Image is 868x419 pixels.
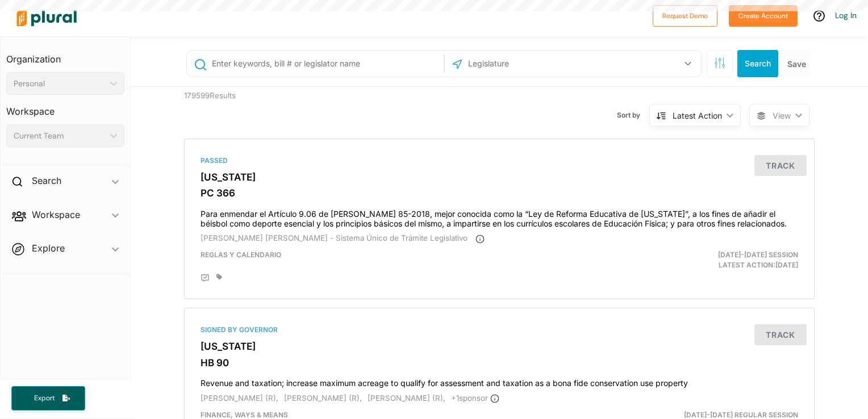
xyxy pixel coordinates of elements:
span: Sort by [617,110,649,120]
h3: Organization [6,43,124,68]
h3: PC 366 [201,187,798,199]
button: Track [754,324,807,345]
button: Export [11,386,85,410]
button: Request Demo [653,5,717,27]
span: [PERSON_NAME] [PERSON_NAME] - Sistema Único de Trámite Legislativo [201,233,468,242]
h3: [US_STATE] [201,341,798,352]
div: Signed by Governor [201,325,798,335]
a: Request Demo [653,9,717,21]
input: Legislature [467,53,589,74]
div: Latest Action [673,110,722,121]
button: Search [737,50,778,77]
div: Passed [201,156,798,166]
h3: HB 90 [201,357,798,368]
div: Add Position Statement [201,274,210,283]
div: Latest Action: [DATE] [602,250,807,270]
div: Add tags [216,274,222,280]
h3: [US_STATE] [201,171,798,183]
span: [DATE]-[DATE] Session [718,250,798,259]
span: Search Filters [714,57,725,67]
span: [PERSON_NAME] (R), [201,393,278,403]
span: [PERSON_NAME] (R), [368,393,445,403]
h4: Revenue and taxation; increase maximum acreage to qualify for assessment and taxation as a bona f... [201,373,798,388]
h2: Search [32,174,61,187]
h4: Para enmendar el Artículo 9.06 de [PERSON_NAME] 85-2018, mejor conocida como la “Ley de Reforma E... [201,204,798,229]
span: + 1 sponsor [451,393,499,403]
input: Enter keywords, bill # or legislator name [211,53,441,74]
span: Reglas y Calendario [201,250,281,259]
span: [PERSON_NAME] (R), [284,393,362,403]
span: View [773,110,791,121]
span: [DATE]-[DATE] Regular Session [684,410,798,419]
button: Track [754,155,807,176]
div: 179599 Results [176,87,337,130]
div: Current Team [14,130,106,142]
span: Finance, Ways & Means [201,410,288,419]
button: Save [783,50,811,77]
h3: Workspace [6,95,124,120]
a: Log In [835,10,857,20]
a: Create Account [729,9,798,21]
span: Export [26,393,62,403]
div: Personal [14,78,106,90]
button: Create Account [729,5,798,27]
